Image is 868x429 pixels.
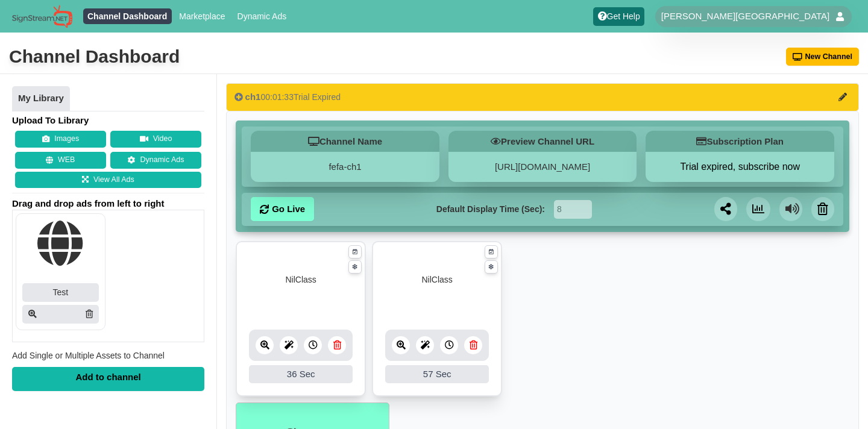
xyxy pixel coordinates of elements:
[646,161,834,173] button: Trial expired, subscribe now
[646,131,834,152] h5: Subscription Plan
[110,152,201,169] a: Dynamic Ads
[495,161,590,172] a: [URL][DOMAIN_NAME]
[12,351,165,360] span: Add Single or Multiple Assets to Channel
[9,45,180,69] div: Channel Dashboard
[12,86,70,111] a: My Library
[12,114,204,127] h4: Upload To Library
[251,131,439,152] h5: Channel Name
[373,242,501,318] figure: NilClass
[448,131,637,152] h5: Preview Channel URL
[245,92,261,102] span: ch1
[294,92,341,102] span: Trial Expired
[436,203,545,216] label: Default Display Time (Sec):
[249,365,353,383] div: 36 Sec
[661,10,830,22] span: [PERSON_NAME][GEOGRAPHIC_DATA]
[786,48,860,66] button: New Channel
[237,242,365,318] figure: NilClass
[251,152,439,182] div: fefa-ch1
[12,5,72,28] img: Sign Stream.NET
[554,200,592,219] input: Seconds
[12,198,204,210] span: Drag and drop ads from left to right
[15,152,106,169] button: WEB
[226,83,859,111] button: ch100:01:33Trial Expired
[593,7,644,26] a: Get Help
[233,8,291,24] a: Dynamic Ads
[234,91,341,103] div: 00:01:33
[12,367,204,391] div: Add to channel
[83,8,172,24] a: Channel Dashboard
[175,8,230,24] a: Marketplace
[15,172,201,189] a: View All Ads
[385,365,489,383] div: 57 Sec
[22,283,99,302] div: Test
[251,197,314,221] a: Go Live
[110,131,201,148] button: Video
[15,131,106,148] button: Images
